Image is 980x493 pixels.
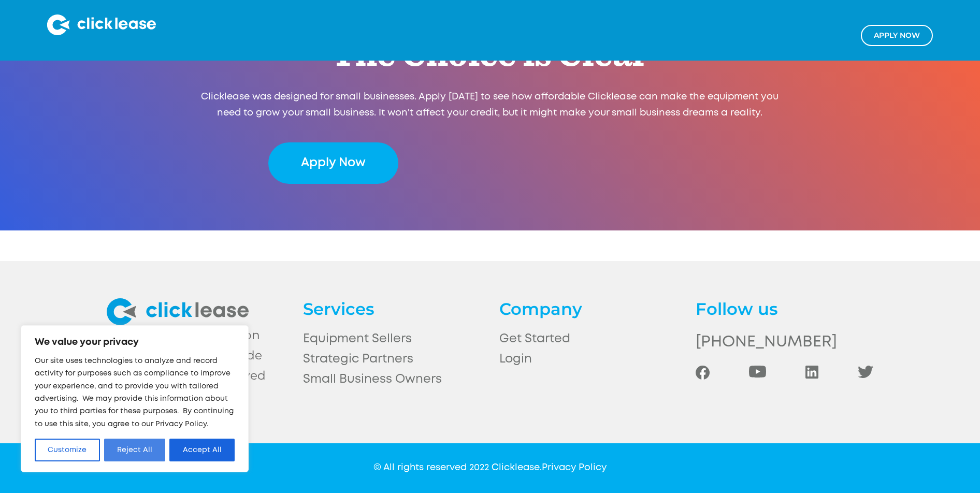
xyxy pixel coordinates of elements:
img: Youtube Social Icon [749,366,766,378]
div: © All rights reserved 2022 Clicklease. [373,461,607,475]
button: Customize [35,439,100,461]
a: Get Started [499,329,677,349]
h4: Follow us [696,298,873,321]
img: Clicklease logo [47,15,156,35]
div: We value your privacy [21,325,249,472]
img: Facebook Social icon [696,366,710,380]
img: clickease logo [107,298,249,325]
button: Accept All [169,439,235,461]
p: We value your privacy [35,336,235,349]
p: Clicklease was designed for small businesses. Apply [DATE] to see how affordable Clicklease can m... [194,89,786,122]
img: LinkedIn Social Icon [805,366,819,379]
h4: Services [303,298,481,321]
a: Small Business Owners [303,369,481,389]
a: Equipment Sellers [303,329,481,349]
a: [PHONE_NUMBER] [696,329,873,355]
a: Apply Now [268,142,398,184]
h4: Company [499,298,677,321]
a: Login [499,349,677,369]
img: Twitter Social Icon [858,366,873,378]
span: Our site uses technologies to analyze and record activity for purposes such as compliance to impr... [35,358,234,427]
a: Strategic Partners [303,349,481,369]
a: Privacy Policy [542,463,607,472]
a: Apply NOw [861,25,933,46]
button: Reject All [104,439,166,461]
